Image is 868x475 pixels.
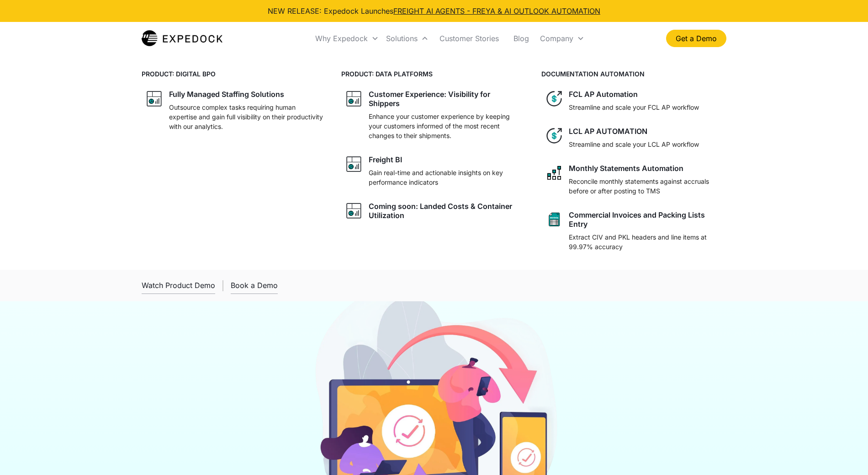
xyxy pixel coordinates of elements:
div: Company [540,34,573,43]
a: FREIGHT AI AGENTS - FREYA & AI OUTLOOK AUTOMATION [393,6,600,16]
div: Company [536,23,588,54]
p: Reconcile monthly statements against accruals before or after posting to TMS [569,176,723,196]
div: Why Expedock [315,34,368,43]
img: dollar icon [545,90,563,108]
div: Freight BI [369,155,402,164]
a: graph iconComing soon: Landed Costs & Container Utilization [341,198,526,224]
div: Solutions [382,23,432,54]
div: Monthly Statements Automation [569,164,683,173]
a: graph iconCustomer Experience: Visibility for ShippersEnhance your customer experience by keeping... [341,86,526,144]
div: Book a Demo [231,281,278,290]
p: Outsource complex tasks requiring human expertise and gain full visibility on their productivity ... [169,102,323,131]
a: dollar iconFCL AP AutomationStreamline and scale your FCL AP workflow [541,86,726,116]
div: Customer Experience: Visibility for Shippers [369,90,523,108]
h4: PRODUCT: DIGITAL BPO [142,69,327,79]
h4: PRODUCT: DATA PLATFORMS [341,69,526,79]
img: graph icon [145,90,164,108]
div: FCL AP Automation [569,90,638,99]
a: graph iconFreight BIGain real-time and actionable insights on key performance indicators [341,151,526,191]
p: Streamline and scale your LCL AP workflow [569,139,699,149]
p: Enhance your customer experience by keeping your customers informed of the most recent changes to... [369,112,523,140]
p: Extract CIV and PKL headers and line items at 99.97% accuracy [569,232,723,251]
div: Watch Product Demo [142,281,215,290]
img: Expedock Logo [142,29,222,48]
a: home [142,29,222,48]
img: sheet icon [545,210,563,229]
img: graph icon [345,202,363,220]
div: NEW RELEASE: Expedock Launches [268,5,600,16]
a: dollar iconLCL AP AUTOMATIONStreamline and scale your LCL AP workflow [541,123,726,153]
div: LCL AP AUTOMATION [569,127,647,136]
div: Coming soon: Landed Costs & Container Utilization [369,202,523,220]
a: Book a Demo [231,277,278,294]
img: network like icon [545,164,563,182]
a: Get a Demo [666,30,726,47]
div: Fully Managed Staffing Solutions [169,90,284,99]
a: Customer Stories [432,23,506,54]
div: Commercial Invoices and Packing Lists Entry [569,210,723,229]
p: Streamline and scale your FCL AP workflow [569,102,699,112]
div: Why Expedock [312,23,382,54]
a: graph iconFully Managed Staffing SolutionsOutsource complex tasks requiring human expertise and g... [142,86,327,135]
a: network like iconMonthly Statements AutomationReconcile monthly statements against accruals befor... [541,160,726,199]
img: graph icon [345,155,363,173]
a: open lightbox [142,277,215,294]
a: Blog [506,23,536,54]
h4: DOCUMENTATION AUTOMATION [541,69,726,79]
div: Solutions [386,34,418,43]
img: dollar icon [545,127,563,145]
a: sheet iconCommercial Invoices and Packing Lists EntryExtract CIV and PKL headers and line items a... [541,207,726,255]
p: Gain real-time and actionable insights on key performance indicators [369,168,523,187]
img: graph icon [345,90,363,108]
